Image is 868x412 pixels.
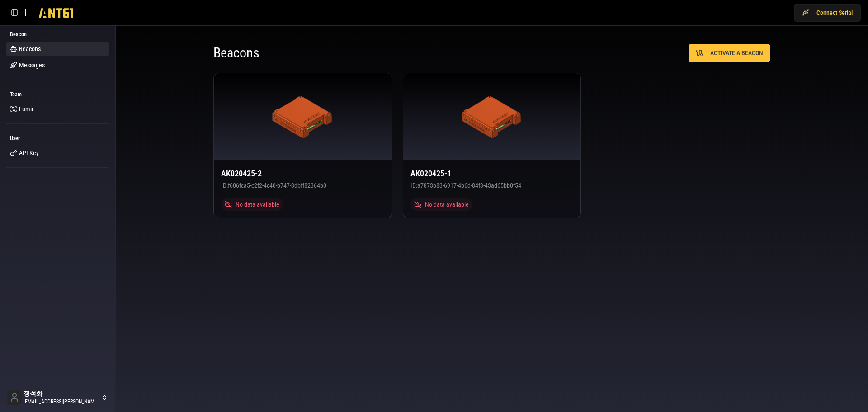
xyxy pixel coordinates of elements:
span: Beacons [19,44,41,53]
div: Beacon [6,27,109,42]
span: Lumir [19,104,33,114]
h3: AK020425-1 [410,167,574,180]
a: Lumir [6,102,109,116]
button: ACTIVATE A BEACON [689,44,770,62]
div: No data available [221,198,283,211]
h3: AK020425-2 [221,167,384,180]
h1: Beacons [213,45,492,61]
a: API Key [6,146,109,160]
div: Team [6,87,109,102]
span: f606fca5-c2f2-4c40-b747-3dbff82364b0 [228,182,326,189]
div: User [6,131,109,146]
span: [EMAIL_ADDRESS][PERSON_NAME][DOMAIN_NAME] [24,398,99,405]
a: Messages [6,58,109,72]
span: API Key [19,148,39,157]
button: 정석화[EMAIL_ADDRESS][PERSON_NAME][DOMAIN_NAME] [4,387,112,408]
img: ANT61 Beacon [462,95,523,138]
button: Connect Serial [794,4,861,22]
span: 정석화 [24,390,99,398]
span: ID: [221,182,228,189]
img: ANT61 Beacon [272,95,333,138]
a: Beacons [6,42,109,56]
div: No data available [410,198,472,211]
span: a7873b83-6917-4b6d-84f3-43ad65bb0f54 [417,182,521,189]
span: ID: [410,182,417,189]
span: Messages [19,61,45,70]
